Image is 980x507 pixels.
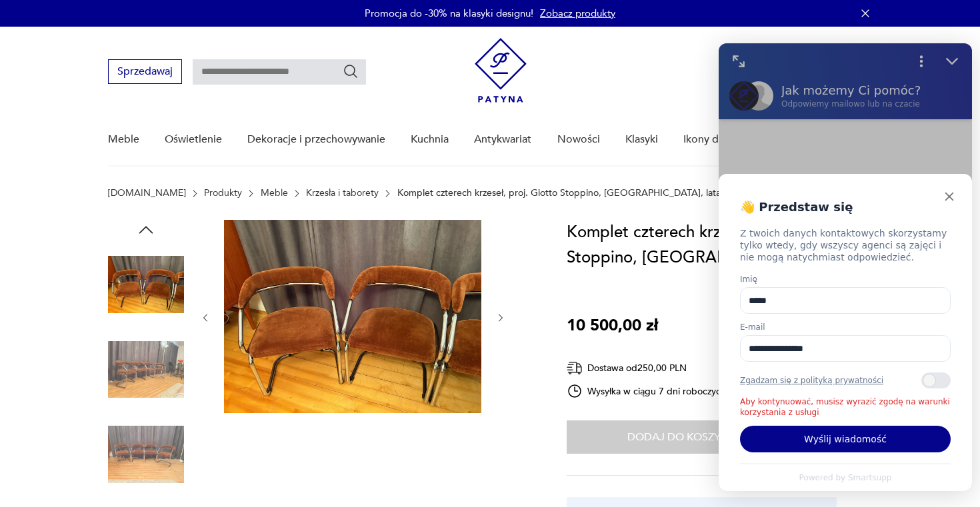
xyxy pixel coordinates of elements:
img: Zdjęcie produktu Komplet czterech krzeseł, proj. Giotto Stoppino, Włochy, lata 70. [108,332,184,408]
img: Zdjęcie produktu Komplet czterech krzeseł, proj. Giotto Stoppino, Włochy, lata 70. [224,220,481,413]
a: Produkty [204,188,242,199]
a: Nowości [557,114,600,165]
img: Zdjęcie produktu Komplet czterech krzeseł, proj. Giotto Stoppino, Włochy, lata 70. [108,416,184,492]
a: Zobacz produkty [540,7,615,20]
p: Promocja do -30% na klasyki designu! [365,7,533,20]
iframe: Smartsupp widget messenger [719,43,972,491]
p: 10 500,00 zł [567,313,658,338]
img: Patyna - sklep z meblami i dekoracjami vintage [475,38,527,103]
a: Dekoracje i przechowywanie [247,114,385,165]
a: [DOMAIN_NAME] [108,188,186,199]
button: Szukaj [343,63,359,79]
div: Wysyłka w ciągu 7 dni roboczych [567,383,727,399]
img: Ikona dostawy [567,360,583,376]
a: Meble [261,188,288,199]
a: Ikony designu [683,114,751,165]
a: Krzesła i taborety [306,188,379,199]
a: Sprzedawaj [108,68,182,77]
h1: Komplet czterech krzeseł, proj. Giotto Stoppino, [GEOGRAPHIC_DATA], lata 70. [567,220,873,270]
div: Dostawa od 250,00 PLN [567,360,727,376]
a: Antykwariat [474,114,531,165]
a: Kuchnia [411,114,449,165]
a: Meble [108,114,139,165]
img: Zdjęcie produktu Komplet czterech krzeseł, proj. Giotto Stoppino, Włochy, lata 70. [108,247,184,322]
p: Komplet czterech krzeseł, proj. Giotto Stoppino, [GEOGRAPHIC_DATA], lata 70. [397,188,737,199]
button: Sprzedawaj [108,59,182,84]
a: Klasyki [625,114,658,165]
a: Oświetlenie [165,114,222,165]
